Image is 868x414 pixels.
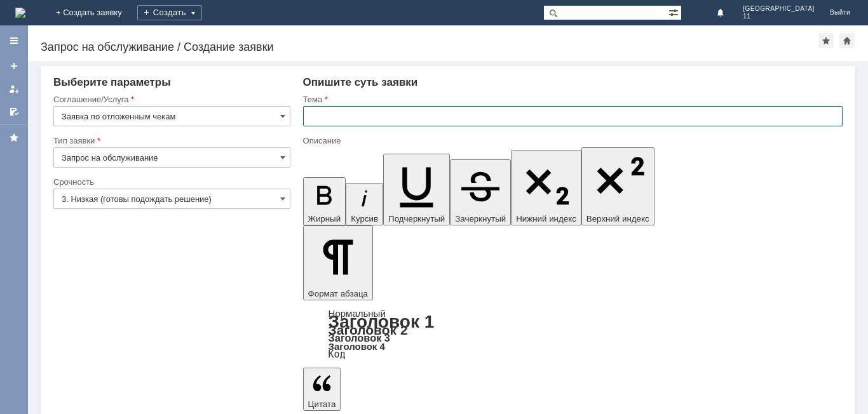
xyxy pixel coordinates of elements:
div: Запрос на обслуживание / Создание заявки [41,41,818,53]
a: Код [329,349,346,360]
div: Соглашение/Услуга [53,95,288,103]
a: Заголовок 1 [329,312,435,331]
a: Заголовок 4 [329,341,385,352]
span: Зачеркнутый [455,214,506,224]
span: Формат абзаца [308,289,368,298]
span: Курсив [351,214,378,224]
div: Описание [303,137,840,145]
span: Жирный [308,214,341,224]
a: Мои заявки [4,79,24,99]
div: Тип заявки [53,137,288,145]
span: Цитата [308,399,336,409]
span: Опишите суть заявки [303,76,418,88]
button: Зачеркнутый [450,159,511,225]
div: Создать [137,5,202,20]
button: Верхний индекс [581,147,654,225]
span: 11 [743,13,815,20]
button: Подчеркнутый [383,154,450,225]
span: Расширенный поиск [668,6,681,18]
a: Нормальный [329,308,386,319]
a: Создать заявку [4,56,24,76]
button: Курсив [346,183,383,225]
button: Формат абзаца [303,225,373,300]
a: Заголовок 2 [329,323,408,337]
button: Цитата [303,368,341,411]
a: Заголовок 3 [329,332,390,344]
button: Нижний индекс [511,150,581,225]
div: Формат абзаца [303,309,843,359]
span: Верхний индекс [587,214,649,224]
div: Сделать домашней страницей [839,33,855,48]
span: Нижний индекс [516,214,576,224]
button: Жирный [303,177,346,225]
img: logo [15,8,25,18]
a: Перейти на домашнюю страницу [15,8,25,18]
div: Срочность [53,178,288,186]
a: Мои согласования [4,102,24,122]
span: [GEOGRAPHIC_DATA] [743,5,815,13]
div: Добавить в избранное [818,33,834,48]
span: Подчеркнутый [388,214,445,224]
span: Выберите параметры [53,76,171,88]
div: Тема [303,95,840,103]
